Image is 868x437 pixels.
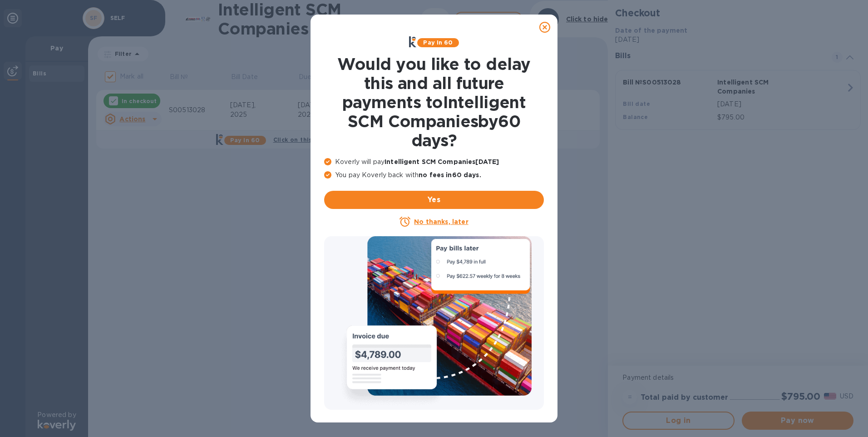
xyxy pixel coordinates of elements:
b: no fees in 60 days . [419,171,481,179]
u: No thanks, later [414,218,468,225]
p: You pay Koverly back with [324,170,544,180]
b: Pay in 60 [423,39,453,46]
span: Yes [331,194,537,205]
button: Yes [324,191,544,209]
h1: Would you like to delay this and all future payments to Intelligent SCM Companies by 60 days ? [324,55,544,150]
b: Intelligent SCM Companies [DATE] [385,158,499,165]
p: Koverly will pay [324,157,544,167]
